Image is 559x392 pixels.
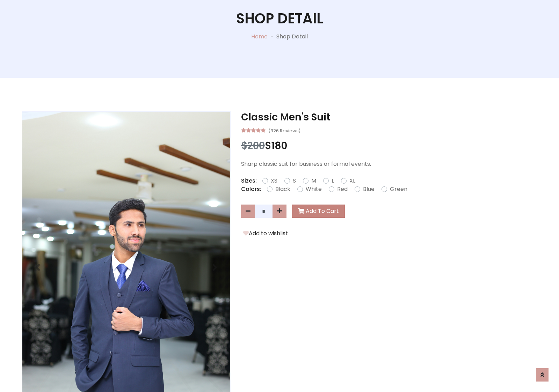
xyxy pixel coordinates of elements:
label: S [293,177,296,185]
span: 180 [271,139,287,153]
label: XS [271,177,277,185]
small: (326 Reviews) [268,126,300,134]
p: Colors: [241,185,261,193]
label: White [306,185,322,193]
a: Home [251,32,268,40]
button: Add to wishlist [241,229,290,238]
label: Black [275,185,290,193]
span: $200 [241,139,265,153]
p: Shop Detail [276,32,308,41]
p: Sizes: [241,177,257,185]
label: L [332,177,334,185]
p: Sharp classic suit for business or formal events. [241,160,537,168]
button: Add To Cart [292,205,345,218]
h3: Classic Men's Suit [241,111,537,123]
label: Green [390,185,407,193]
p: - [268,32,276,41]
label: Blue [363,185,375,193]
label: M [311,177,316,185]
h1: Shop Detail [236,10,323,27]
label: Red [337,185,348,193]
label: XL [349,177,355,185]
h3: $ [241,140,537,152]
